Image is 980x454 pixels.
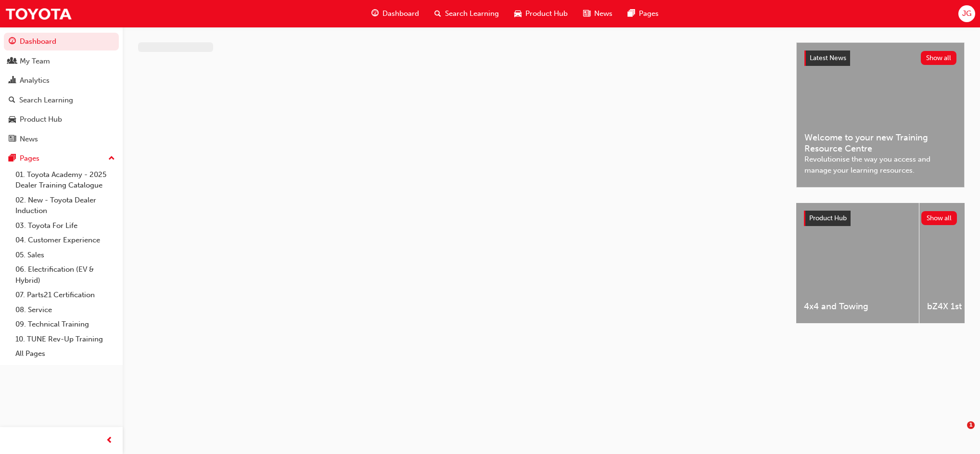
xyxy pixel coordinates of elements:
a: News [4,130,119,148]
a: 05. Sales [12,248,119,263]
div: Product Hub [20,114,62,125]
span: Revolutionise the way you access and manage your learning resources. [804,154,956,176]
a: 04. Customer Experience [12,233,119,248]
span: 1 [967,421,975,429]
a: search-iconSearch Learning [427,4,507,24]
button: DashboardMy TeamAnalyticsSearch LearningProduct HubNews [4,31,119,150]
a: 01. Toyota Academy - 2025 Dealer Training Catalogue [12,167,119,193]
button: JG [958,5,975,22]
a: Latest NewsShow all [804,50,956,66]
div: Search Learning [19,95,73,106]
a: My Team [4,52,119,70]
span: 4x4 and Towing [804,301,911,312]
span: search-icon [434,8,441,20]
span: search-icon [9,96,15,105]
a: 06. Electrification (EV & Hybrid) [12,262,119,288]
a: 07. Parts21 Certification [12,288,119,303]
a: Product HubShow all [804,211,957,226]
iframe: Intercom live chat [947,421,970,444]
span: people-icon [9,57,16,66]
a: 08. Service [12,303,119,317]
span: car-icon [514,8,522,20]
a: 10. TUNE Rev-Up Training [12,332,119,347]
span: Product Hub [525,8,568,19]
a: news-iconNews [575,4,620,24]
a: All Pages [12,346,119,361]
a: Analytics [4,72,119,89]
span: prev-icon [106,435,113,447]
span: news-icon [583,8,590,20]
div: News [20,134,38,145]
span: car-icon [9,115,16,124]
div: My Team [20,56,50,67]
span: pages-icon [9,154,16,163]
a: 4x4 and Towing [796,203,919,323]
span: chart-icon [9,76,16,85]
div: Analytics [20,75,50,86]
a: guage-iconDashboard [364,4,427,24]
button: Show all [921,51,957,65]
span: guage-icon [9,38,16,46]
a: 09. Technical Training [12,317,119,332]
span: news-icon [9,135,16,144]
a: Product Hub [4,111,119,128]
a: Search Learning [4,91,119,109]
img: Trak [5,3,72,25]
span: Search Learning [445,8,499,19]
button: Pages [4,150,119,167]
a: 02. New - Toyota Dealer Induction [12,193,119,218]
a: Latest NewsShow allWelcome to your new Training Resource CentreRevolutionise the way you access a... [796,42,965,188]
span: Latest News [810,54,846,62]
span: JG [962,8,971,19]
a: car-iconProduct Hub [507,4,575,24]
button: Show all [921,211,957,225]
span: Dashboard [382,8,419,19]
span: guage-icon [371,8,379,20]
span: up-icon [108,152,115,165]
a: Dashboard [4,33,119,50]
span: Pages [639,8,659,19]
span: Welcome to your new Training Resource Centre [804,132,956,154]
span: pages-icon [628,8,635,20]
a: pages-iconPages [620,4,666,24]
div: Pages [20,153,39,164]
span: Product Hub [809,214,847,222]
span: News [594,8,612,19]
a: 03. Toyota For Life [12,218,119,233]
